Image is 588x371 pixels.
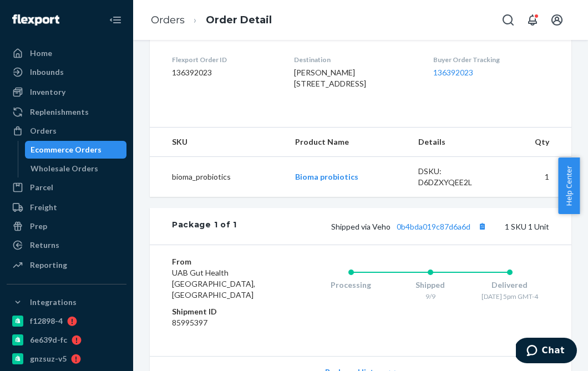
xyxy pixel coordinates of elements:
[391,279,470,291] div: Shipped
[172,219,237,233] div: Package 1 of 1
[521,9,544,31] button: Open notifications
[286,128,409,157] th: Product Name
[502,156,571,197] td: 1
[30,87,65,98] div: Inventory
[546,9,568,31] button: Open account menu
[7,236,126,254] a: Returns
[31,163,98,174] div: Wholesale Orders
[172,256,267,267] dt: From
[7,331,126,349] a: 6e639d-fc
[150,156,286,197] td: bioma_probiotics
[30,240,59,251] div: Returns
[7,44,126,62] a: Home
[558,157,580,214] button: Help Center
[7,122,126,140] a: Orders
[206,14,272,26] a: Order Detail
[7,256,126,274] a: Reporting
[30,260,67,271] div: Reporting
[30,48,52,59] div: Home
[475,219,489,233] button: Copy tracking number
[7,83,126,101] a: Inventory
[30,182,53,193] div: Parcel
[25,141,127,159] a: Ecommerce Orders
[497,9,519,31] button: Open Search Box
[30,297,77,308] div: Integrations
[7,179,126,196] a: Parcel
[391,292,470,301] div: 9/9
[172,306,267,317] dt: Shipment ID
[470,279,549,291] div: Delivered
[12,14,59,26] img: Flexport logo
[30,202,57,213] div: Freight
[172,317,267,328] dd: 85995397
[31,144,102,155] div: Ecommerce Orders
[433,55,549,64] dt: Buyer Order Tracking
[295,172,358,181] a: Bioma probiotics
[237,219,549,233] div: 1 SKU 1 Unit
[151,14,185,26] a: Orders
[30,221,47,232] div: Prep
[150,128,286,157] th: SKU
[331,222,489,231] span: Shipped via Veho
[30,67,64,78] div: Inbounds
[516,338,577,365] iframe: Opens a widget where you can chat to one of our agents
[294,68,366,88] span: [PERSON_NAME] [STREET_ADDRESS]
[30,353,67,364] div: gnzsuz-v5
[172,268,255,299] span: UAB Gut Health [GEOGRAPHIC_DATA], [GEOGRAPHIC_DATA]
[418,166,493,188] div: DSKU: D6DZXYQEE2L
[104,9,126,31] button: Close Navigation
[7,63,126,81] a: Inbounds
[30,125,57,136] div: Orders
[409,128,502,157] th: Details
[30,316,63,327] div: f12898-4
[7,199,126,216] a: Freight
[7,293,126,311] button: Integrations
[142,4,281,37] ol: breadcrumbs
[7,312,126,330] a: f12898-4
[172,55,276,64] dt: Flexport Order ID
[25,160,127,177] a: Wholesale Orders
[7,217,126,235] a: Prep
[433,68,473,77] a: 136392023
[30,334,67,345] div: 6e639d-fc
[502,128,571,157] th: Qty
[294,55,415,64] dt: Destination
[172,67,276,78] dd: 136392023
[397,222,470,231] a: 0b4bda019c87d6a6d
[470,292,549,301] div: [DATE] 5pm GMT-4
[311,279,391,291] div: Processing
[7,350,126,368] a: gnzsuz-v5
[7,103,126,121] a: Replenishments
[30,106,89,118] div: Replenishments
